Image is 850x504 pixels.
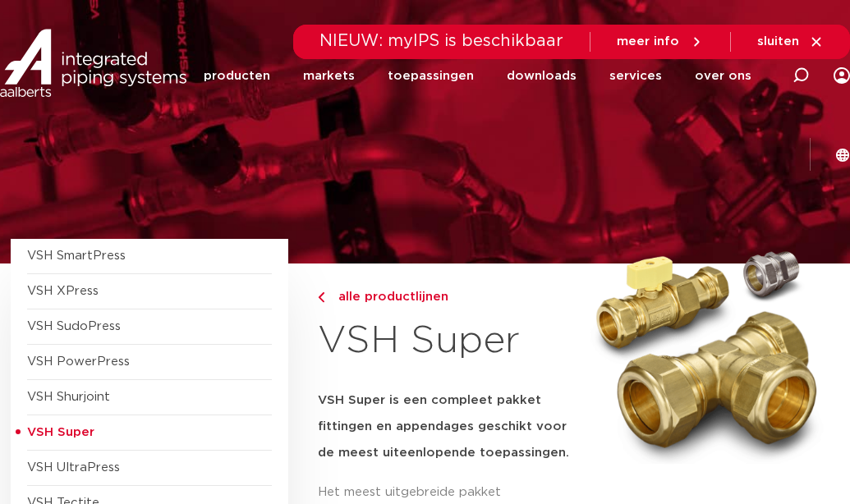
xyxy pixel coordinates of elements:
span: VSH Super [27,426,94,438]
a: toepassingen [388,44,474,108]
a: VSH PowerPress [27,355,130,368]
a: downloads [507,44,577,108]
span: alle productlijnen [329,291,448,303]
a: VSH UltraPress [27,461,120,474]
span: sluiten [757,35,799,48]
div: my IPS [834,57,850,94]
h5: VSH Super is een compleet pakket fittingen en appendages geschikt voor de meest uiteenlopende toe... [318,387,574,466]
nav: Menu [204,44,751,108]
span: meer info [617,35,679,48]
a: VSH Shurjoint [27,391,110,403]
a: meer info [617,34,704,49]
a: alle productlijnen [318,287,574,307]
a: services [609,44,662,108]
a: sluiten [757,34,824,49]
span: NIEUW: myIPS is beschikbaar [319,33,563,49]
img: chevron-right.svg [318,292,324,303]
a: markets [303,44,355,108]
a: VSH XPress [27,285,99,297]
h1: VSH Super [318,315,574,368]
a: VSH SmartPress [27,250,126,262]
a: over ons [695,44,751,108]
a: VSH SudoPress [27,320,121,332]
a: producten [204,44,270,108]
